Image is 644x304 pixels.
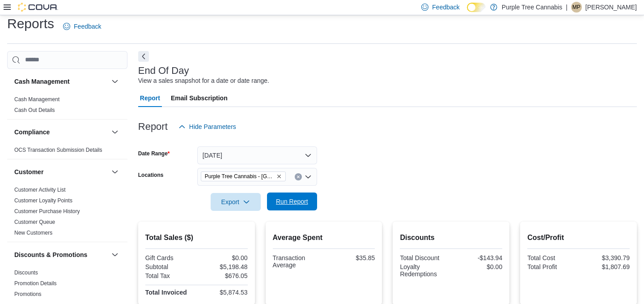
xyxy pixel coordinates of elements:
[110,167,120,177] button: Customer
[14,250,108,259] button: Discounts & Promotions
[571,2,582,13] div: Matt Piotrowicz
[145,289,187,296] strong: Total Invoiced
[273,254,322,269] div: Transaction Average
[453,254,502,261] div: -$143.94
[138,51,149,62] button: Next
[276,197,308,206] span: Run Report
[14,167,108,176] button: Customer
[145,232,248,243] h2: Total Sales ($)
[326,254,375,261] div: $35.85
[572,2,580,13] span: MP
[527,232,630,243] h2: Cost/Profit
[400,254,449,261] div: Total Discount
[276,174,282,179] button: Remove Purple Tree Cannabis - Toronto from selection in this group
[14,219,55,225] a: Customer Queue
[140,89,160,107] span: Report
[7,94,127,119] div: Cash Management
[453,263,502,270] div: $0.00
[14,77,108,86] button: Cash Management
[198,263,247,270] div: $5,198.48
[74,22,101,31] span: Feedback
[400,263,449,278] div: Loyalty Redemptions
[467,3,486,12] input: Dark Mode
[14,107,55,113] a: Cash Out Details
[14,96,59,103] span: Cash Management
[14,291,42,298] span: Promotions
[432,3,459,12] span: Feedback
[502,2,562,13] p: Purple Tree Cannabis
[7,145,127,159] div: Compliance
[14,197,72,204] a: Customer Loyalty Points
[273,232,375,243] h2: Average Spent
[145,272,195,279] div: Total Tax
[59,17,105,35] a: Feedback
[14,208,80,215] span: Customer Purchase History
[138,150,170,157] label: Date Range
[14,128,50,137] h3: Compliance
[138,65,189,76] h3: End Of Day
[205,172,275,181] span: Purple Tree Cannabis - [GEOGRAPHIC_DATA]
[7,267,127,303] div: Discounts & Promotions
[400,232,502,243] h2: Discounts
[14,218,55,226] span: Customer Queue
[138,171,164,179] label: Locations
[110,127,120,137] button: Compliance
[14,270,38,276] a: Discounts
[175,118,240,136] button: Hide Parameters
[145,263,195,270] div: Subtotal
[145,254,195,261] div: Gift Cards
[211,193,261,211] button: Export
[14,147,102,153] a: OCS Transaction Submission Details
[216,193,255,211] span: Export
[198,289,247,296] div: $5,874.53
[14,208,80,214] a: Customer Purchase History
[14,96,59,103] a: Cash Management
[18,3,58,12] img: Cova
[14,230,52,236] a: New Customers
[138,76,269,86] div: View a sales snapshot for a date or date range.
[585,2,637,13] p: [PERSON_NAME]
[14,291,42,297] a: Promotions
[7,15,54,33] h1: Reports
[14,280,57,287] span: Promotion Details
[110,249,120,260] button: Discounts & Promotions
[527,254,576,261] div: Total Cost
[580,254,630,261] div: $3,390.79
[197,146,317,164] button: [DATE]
[580,263,630,270] div: $1,807.69
[267,193,317,210] button: Run Report
[14,197,72,204] span: Customer Loyalty Points
[7,184,127,242] div: Customer
[305,173,312,180] button: Open list of options
[198,272,247,279] div: $676.05
[110,76,120,87] button: Cash Management
[14,146,102,154] span: OCS Transaction Submission Details
[14,167,43,176] h3: Customer
[201,171,286,181] span: Purple Tree Cannabis - Toronto
[527,263,576,270] div: Total Profit
[566,2,568,13] p: |
[138,121,168,132] h3: Report
[14,250,87,259] h3: Discounts & Promotions
[14,128,108,137] button: Compliance
[14,229,52,236] span: New Customers
[14,77,70,86] h3: Cash Management
[189,122,236,131] span: Hide Parameters
[14,186,66,193] span: Customer Activity List
[14,107,55,114] span: Cash Out Details
[295,173,302,180] button: Clear input
[171,89,228,107] span: Email Subscription
[14,280,57,287] a: Promotion Details
[198,254,247,261] div: $0.00
[14,269,38,276] span: Discounts
[14,187,66,193] a: Customer Activity List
